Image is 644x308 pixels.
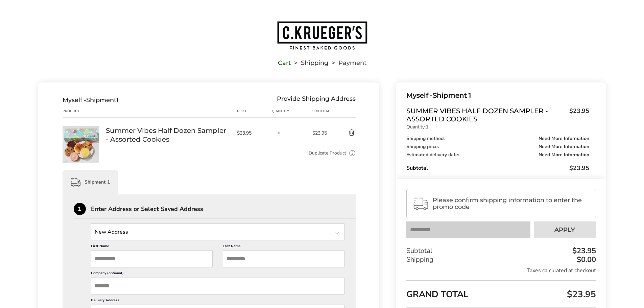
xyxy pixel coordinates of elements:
[406,90,589,101] div: Shipment 1
[539,152,589,157] span: Need More Information
[406,267,596,274] div: Taxes calculated at checkout
[309,149,346,157] a: Duplicate Product
[426,124,428,130] strong: 1
[406,91,433,99] span: Myself -
[63,170,118,194] div: Shipment 1
[63,96,86,104] span: Myself -
[406,246,596,255] div: Subtotal
[106,126,230,144] a: Summer Vibes Half Dozen Sampler - Assorted Cookies
[91,206,356,212] div: Enter Address or Select Saved Address
[406,144,589,149] div: Shipping price:
[406,107,589,123] a: Summer Vibes Half Dozen Sampler - Assorted Cookies$23.95
[91,271,345,278] label: Company (optional)
[406,107,566,123] span: Summer Vibes Half Dozen Sampler - Assorted Cookies
[277,21,368,50] img: C.KRUEGER'S
[63,96,119,104] div: Shipment
[338,61,366,65] span: Payment
[406,152,589,157] div: Estimated delivery date:
[91,278,345,294] input: Company
[406,125,589,129] p: Quantity:
[433,197,590,210] span: Please confirm shipping information to enter the promo code
[91,223,345,240] input: State
[332,129,356,137] button: Delete product
[38,21,606,50] a: Go to home page
[534,221,596,238] button: Apply
[566,107,589,121] span: $23.95
[223,251,344,267] input: Last Name
[63,126,99,132] a: Summer Vibes Half Dozen Sampler - Assorted Cookies
[575,256,596,263] div: $0.00
[565,288,596,300] span: $23.95
[272,126,285,140] input: Quantity input
[569,164,589,172] span: $23.95
[406,136,589,141] div: Shipping method:
[272,109,312,114] div: Quantity
[116,96,119,104] span: 1
[406,164,589,172] div: Subtotal
[237,130,269,136] span: $23.95
[223,244,344,251] label: Last Name
[571,247,596,255] div: $23.95
[539,136,589,141] span: Need More Information
[91,251,213,267] input: First Name
[312,130,332,136] span: $23.95
[539,144,589,149] span: Need More Information
[91,298,345,305] label: Delivery Address
[63,126,99,163] img: Summer Vibes Half Dozen Sampler - Assorted Cookies
[554,227,575,233] span: Apply
[312,109,332,114] div: Subtotal
[278,61,291,65] a: Cart
[74,203,86,215] div: 1
[291,61,328,65] li: Shipping
[91,244,213,251] label: First Name
[237,109,272,114] div: Price
[277,96,356,104] div: Provide Shipping Address
[406,280,596,302] div: GRAND TOTAL
[406,255,596,264] div: Shipping
[63,109,106,114] div: Product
